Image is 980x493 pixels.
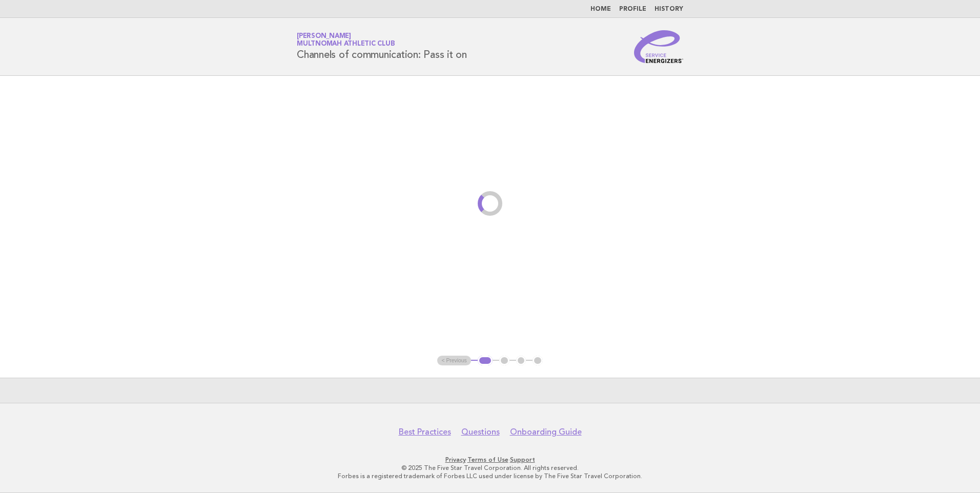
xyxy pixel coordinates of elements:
[467,456,508,463] a: Terms of Use
[297,41,395,48] span: Multnomah Athletic Club
[176,472,804,480] p: Forbes is a registered trademark of Forbes LLC used under license by The Five Star Travel Corpora...
[399,427,451,437] a: Best Practices
[510,427,582,437] a: Onboarding Guide
[461,427,500,437] a: Questions
[619,6,646,12] a: Profile
[176,464,804,472] p: © 2025 The Five Star Travel Corporation. All rights reserved.
[634,30,683,63] img: Service Energizers
[297,33,467,60] h1: Channels of communication: Pass it on
[655,6,683,12] a: History
[510,456,535,463] a: Support
[445,456,466,463] a: Privacy
[297,33,395,47] a: [PERSON_NAME]Multnomah Athletic Club
[590,6,611,12] a: Home
[176,456,804,464] p: · ·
